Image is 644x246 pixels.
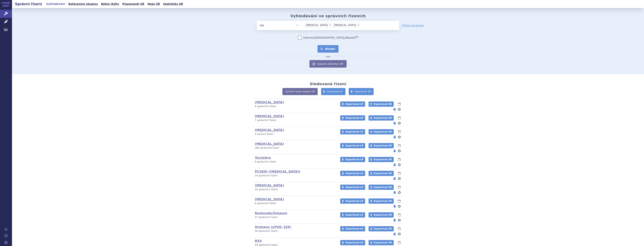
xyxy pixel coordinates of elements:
[369,226,394,231] a: Exportovat SŘ
[340,101,365,107] a: Exportovat LP
[329,24,331,26] span: ×
[255,114,284,118] a: [MEDICAL_DATA]
[345,214,363,216] span: Exportovat LP
[393,163,396,167] button: notifikace
[369,240,394,245] a: Exportovat SŘ
[255,174,335,177] p: 14 správních řízení
[369,185,394,190] a: Exportovat SŘ
[345,186,363,189] span: Exportovat LP
[393,190,396,195] button: notifikace
[255,230,335,233] p: 59 správních řízení
[369,171,394,176] a: Exportovat SŘ
[397,232,401,236] button: nastavení
[402,24,424,27] a: Přidat parametr
[255,133,335,136] p: 3 správní řízení
[309,60,347,68] a: Vypsat všechna SŘ
[255,119,335,122] p: 7 správních řízení
[67,1,99,7] a: Referenční skupiny
[255,156,271,160] a: Tevimbra
[393,121,396,125] button: notifikace
[397,176,401,181] button: nastavení
[374,241,392,244] span: Exportovat SŘ
[345,130,363,133] span: Exportovat LP
[374,186,392,189] span: Exportovat SŘ
[340,115,365,121] a: Exportovat LP
[45,1,66,7] a: Vyhledávání
[345,227,363,230] span: Exportovat LP
[345,158,363,161] span: Exportovat LP
[340,157,365,162] a: Exportovat LP
[327,90,343,93] span: Exportovat LP
[255,105,335,108] p: 9 správních řízení
[393,232,396,236] button: notifikace
[397,227,401,231] button: lhůty
[374,200,392,202] span: Exportovat SŘ
[334,24,356,26] span: [MEDICAL_DATA]
[340,185,365,190] a: Exportovat LP
[397,157,401,162] button: lhůty
[357,24,359,26] span: ×
[324,56,332,58] i: nebo
[397,130,401,134] button: lhůty
[397,135,401,139] button: nastavení
[393,176,396,181] button: notifikace
[340,212,365,218] a: Exportovat LP
[374,214,392,216] span: Exportovat SŘ
[369,143,394,148] a: Exportovat SŘ
[369,157,394,162] a: Exportovat SŘ
[397,121,401,125] button: nastavení
[255,142,284,146] a: [MEDICAL_DATA]
[374,158,392,161] span: Exportovat SŘ
[393,107,396,112] button: notifikace
[397,107,401,112] button: nastavení
[340,198,365,204] a: Exportovat LP
[397,240,401,245] button: lhůty
[345,103,363,105] span: Exportovat LP
[306,24,328,26] span: [MEDICAL_DATA]
[361,23,379,27] input: [MEDICAL_DATA][MEDICAL_DATA]
[255,101,284,104] a: [MEDICAL_DATA]
[397,213,401,217] button: lhůty
[282,88,318,95] a: Vytvořit novou skupinu SŘ
[345,241,363,244] span: Exportovat LP
[397,204,401,209] button: nastavení
[317,45,339,53] button: Hledat
[340,240,365,245] a: Exportovat LP
[374,117,392,119] span: Exportovat SŘ
[255,188,335,191] p: 10 správních řízení
[255,225,291,229] a: Orphany (LPVO, §39)
[321,88,346,95] a: Exportovat LP
[255,146,335,150] p: 280 správních řízení
[397,116,401,120] button: lhůty
[345,172,363,175] span: Exportovat LP
[397,171,401,176] button: lhůty
[374,172,392,175] span: Exportovat SŘ
[374,130,392,133] span: Exportovat SŘ
[255,239,262,243] a: RSV
[255,211,287,215] a: Remicade/Simponi
[397,190,401,195] button: nastavení
[393,218,396,222] button: notifikace
[393,204,396,209] button: notifikace
[374,103,392,105] span: Exportovat SŘ
[345,144,363,147] span: Exportovat LP
[340,143,365,148] a: Exportovat LP
[397,102,401,106] button: lhůty
[397,185,401,189] button: lhůty
[397,163,401,167] button: nastavení
[255,128,284,132] a: [MEDICAL_DATA]
[397,149,401,153] button: nastavení
[162,1,184,7] a: Statistiky SŘ
[100,1,120,7] a: Běžící lhůty
[369,212,394,218] a: Exportovat SŘ
[393,135,396,139] button: notifikace
[255,198,284,201] a: [MEDICAL_DATA]
[340,226,365,231] a: Exportovat LP
[255,160,335,163] p: 0 správních řízení
[355,36,358,38] abbr: (?)
[349,88,374,95] a: Exportovat SŘ
[310,82,346,86] h2: Sledovaná řízení
[355,90,371,93] span: Exportovat SŘ
[369,198,394,204] a: Exportovat SŘ
[397,143,401,148] button: lhůty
